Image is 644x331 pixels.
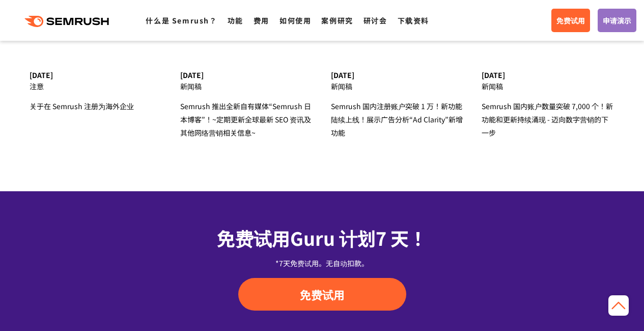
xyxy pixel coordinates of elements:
[331,101,463,138] font: Semrush 国内注册账户突破 1 万！新功能陆续上线！展示广告分析“Ad Clarity”新增功能
[331,71,464,139] a: [DATE] 新闻稿 Semrush 国内注册账户突破 1 万！新功能陆续上线！展示广告分析“Ad Clarity”新增功能
[482,81,503,91] font: 新闻稿
[228,15,243,26] a: 功能
[30,101,134,111] font: 关于在 Semrush 注册为海外企业
[290,224,427,251] font: Guru 计划7 天！
[146,15,217,26] a: 什么是 Semrush？
[238,278,406,311] a: 免费试用
[482,70,505,80] font: [DATE]
[279,15,311,26] a: 如何使用
[551,9,590,32] a: 免费试用
[30,70,53,80] font: [DATE]
[603,15,631,26] font: 申请演示
[482,71,614,139] a: [DATE] 新闻稿 Semrush 国内账户数量突破 7,000 个！新功能和更新持续涌现 - 迈向数字营销的下一步
[254,15,269,26] a: 费用
[180,71,313,139] a: [DATE] 新闻稿 Semrush 推出全新自有媒体“Semrush 日本博客”！~定期更新全球最新 SEO 资讯及其他网络营销相关信息~
[331,70,354,80] font: [DATE]
[180,101,311,138] font: Semrush 推出全新自有媒体“Semrush 日本博客”！~定期更新全球最新 SEO 资讯及其他网络营销相关信息~
[331,81,352,91] font: 新闻稿
[217,224,290,251] font: 免费试用
[180,70,204,80] font: [DATE]
[30,71,162,113] a: [DATE] 注意 关于在 Semrush 注册为海外企业
[556,15,585,26] font: 免费试用
[275,258,369,268] font: *7天免费试用。无自动扣款。
[180,81,202,91] font: 新闻稿
[482,101,613,138] font: Semrush 国内账户数量突破 7,000 个！新功能和更新持续涌现 - 迈向数字营销的下一步
[363,15,387,26] a: 研讨会
[300,286,345,302] font: 免费试用
[30,81,44,91] font: 注意
[321,15,353,26] a: 案例研究
[398,15,429,26] a: 下载资料
[598,9,636,32] a: 申请演示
